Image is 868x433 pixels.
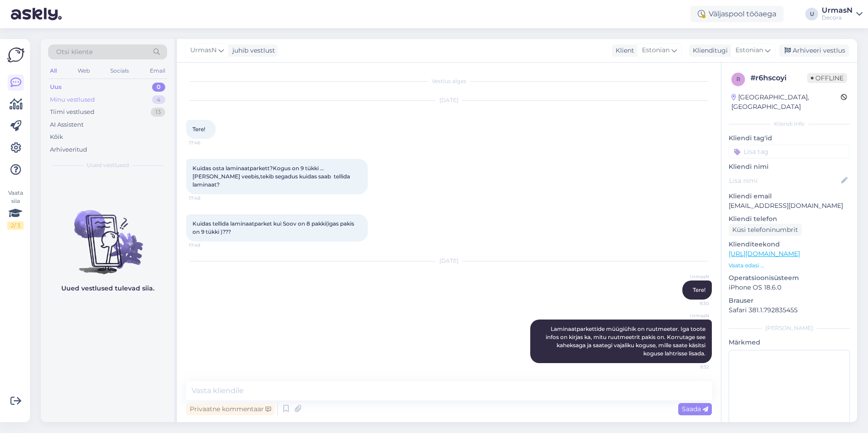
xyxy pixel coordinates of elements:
span: UrmasN [675,273,709,280]
span: Estonian [735,45,763,55]
div: All [48,65,59,77]
img: Askly Logo [7,46,25,64]
div: Arhiveeritud [50,145,87,154]
span: 17:48 [189,195,223,202]
span: Kuidas osta laminaatparkett?Kogus on 9 tükki …[PERSON_NAME] veebis,tekib segadus kuidas saab tell... [192,165,351,188]
span: UrmasN [190,45,217,55]
span: Kuidas tellida laminaatparket kui Soov on 8 pakki(igas pakis on 9 tükki )??? [192,220,355,235]
p: [EMAIL_ADDRESS][DOMAIN_NAME] [729,201,850,211]
div: Privaatne kommentaar [186,403,275,415]
span: 17:46 [189,139,223,146]
img: No chats [41,194,174,276]
div: Uus [50,83,62,92]
p: Klienditeekond [729,240,850,249]
div: Minu vestlused [50,95,95,104]
div: Klient [612,46,634,55]
p: iPhone OS 18.6.0 [729,283,850,292]
span: UrmasN [675,312,709,319]
div: Klienditugi [689,46,728,55]
p: Kliendi email [729,192,850,201]
div: 0 [152,83,165,92]
div: Kliendi info [729,120,850,128]
span: 9:30 [675,300,709,307]
div: [DATE] [186,96,712,104]
div: Arhiveeri vestlus [779,44,849,57]
div: juhib vestlust [229,46,275,55]
div: Vaata siia [7,189,24,230]
p: Uued vestlused tulevad siia. [61,284,154,293]
span: Laminaatparkettide müügiühik on ruutmeeter. Iga toote infos on kirjas ka, mitu ruutmeetrit pakis ... [546,325,707,357]
div: Väljaspool tööaega [690,6,784,22]
input: Lisa tag [729,145,850,158]
a: [URL][DOMAIN_NAME] [729,250,800,258]
p: Operatsioonisüsteem [729,273,850,283]
span: Otsi kliente [56,47,93,57]
div: Tiimi vestlused [50,108,94,117]
p: Vaata edasi ... [729,261,850,270]
div: Vestlus algas [186,77,712,85]
span: Uued vestlused [87,161,129,169]
span: 17:49 [189,242,223,249]
div: Web [76,65,92,77]
div: [DATE] [186,257,712,265]
div: U [805,8,818,20]
div: Küsi telefoninumbrit [729,224,802,236]
div: Socials [108,65,131,77]
p: Märkmed [729,338,850,347]
div: 4 [152,95,165,104]
span: Estonian [642,45,670,55]
p: Brauser [729,296,850,305]
div: [PERSON_NAME] [729,324,850,332]
div: Kõik [50,133,63,142]
p: Kliendi nimi [729,162,850,172]
div: 2 / 3 [7,221,24,230]
span: Tere! [192,126,205,133]
input: Lisa nimi [729,176,839,186]
span: Offline [807,73,847,83]
span: r [736,76,740,83]
p: Kliendi tag'id [729,133,850,143]
div: UrmasN [822,7,853,14]
span: 9:32 [675,364,709,370]
a: UrmasNDecora [822,7,863,21]
div: Decora [822,14,853,21]
div: Email [148,65,167,77]
div: 13 [151,108,165,117]
div: # r6hscoyi [750,73,807,84]
div: [GEOGRAPHIC_DATA], [GEOGRAPHIC_DATA] [731,93,841,112]
div: AI Assistent [50,120,84,129]
span: Saada [682,405,708,413]
p: Kliendi telefon [729,214,850,224]
p: Safari 381.1.792835455 [729,305,850,315]
span: Tere! [693,286,705,293]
